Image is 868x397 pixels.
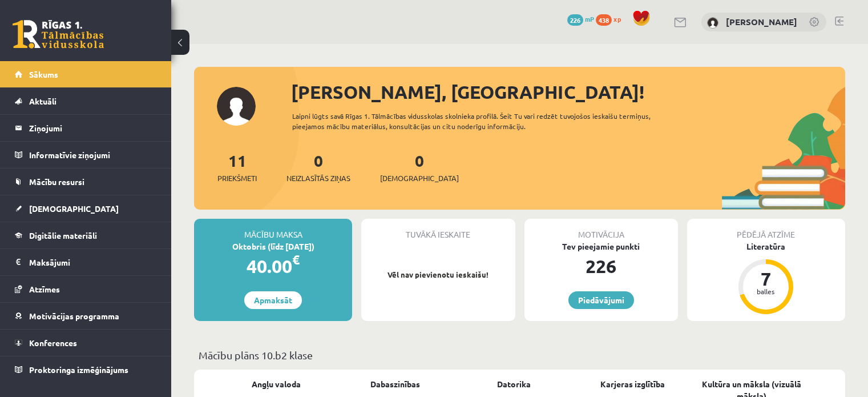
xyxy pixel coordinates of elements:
[585,14,594,23] span: mP
[292,111,683,131] div: Laipni lūgts savā Rīgas 1. Tālmācības vidusskolas skolnieka profilā. Šeit Tu vari redzēt tuvojošo...
[380,150,459,184] a: 0[DEMOGRAPHIC_DATA]
[524,252,678,280] div: 226
[600,378,665,390] a: Karjeras izglītība
[15,61,157,87] a: Sākums
[29,249,157,275] legend: Maksājumi
[217,150,257,184] a: 11Priekšmeti
[15,115,157,141] a: Ziņojumi
[291,78,845,106] div: [PERSON_NAME], [GEOGRAPHIC_DATA]!
[596,14,612,26] span: 438
[687,240,845,252] div: Literatūra
[15,330,157,356] a: Konferences
[15,169,157,195] a: Mācību resursi
[194,219,352,240] div: Mācību maksa
[286,150,350,184] a: 0Neizlasītās ziņas
[217,173,257,184] span: Priekšmeti
[497,378,531,390] a: Datorika
[29,115,157,141] legend: Ziņojumi
[15,249,157,275] a: Maksājumi
[29,230,97,240] span: Digitālie materiāli
[13,20,104,49] a: Rīgas 1. Tālmācības vidusskola
[15,142,157,168] a: Informatīvie ziņojumi
[687,240,845,316] a: Literatūra 7 balles
[244,291,302,309] a: Apmaksāt
[596,14,627,23] a: 438 xp
[567,14,594,23] a: 226 mP
[726,16,797,27] a: [PERSON_NAME]
[29,338,77,348] span: Konferences
[15,356,157,383] a: Proktoringa izmēģinājums
[15,195,157,222] a: [DEMOGRAPHIC_DATA]
[749,270,783,288] div: 7
[15,276,157,302] a: Atzīmes
[29,177,84,187] span: Mācību resursi
[707,17,718,29] img: Aleksandrija Līduma
[367,269,509,280] p: Vēl nav pievienotu ieskaišu!
[252,378,301,390] a: Angļu valoda
[29,284,60,294] span: Atzīmes
[524,240,678,252] div: Tev pieejamie punkti
[15,222,157,248] a: Digitālie materiāli
[292,251,300,268] span: €
[15,303,157,329] a: Motivācijas programma
[749,288,783,295] div: balles
[194,252,352,280] div: 40.00
[286,173,350,184] span: Neizlasītās ziņas
[29,142,157,168] legend: Informatīvie ziņojumi
[29,311,119,321] span: Motivācijas programma
[194,240,352,252] div: Oktobris (līdz [DATE])
[29,69,58,79] span: Sākums
[199,347,841,363] p: Mācību plāns 10.b2 klase
[361,219,515,240] div: Tuvākā ieskaite
[370,378,420,390] a: Dabaszinības
[613,14,621,23] span: xp
[524,219,678,240] div: Motivācija
[380,173,459,184] span: [DEMOGRAPHIC_DATA]
[29,96,56,106] span: Aktuāli
[567,14,583,26] span: 226
[568,291,634,309] a: Piedāvājumi
[15,88,157,114] a: Aktuāli
[29,364,128,375] span: Proktoringa izmēģinājums
[687,219,845,240] div: Pēdējā atzīme
[29,203,119,214] span: [DEMOGRAPHIC_DATA]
